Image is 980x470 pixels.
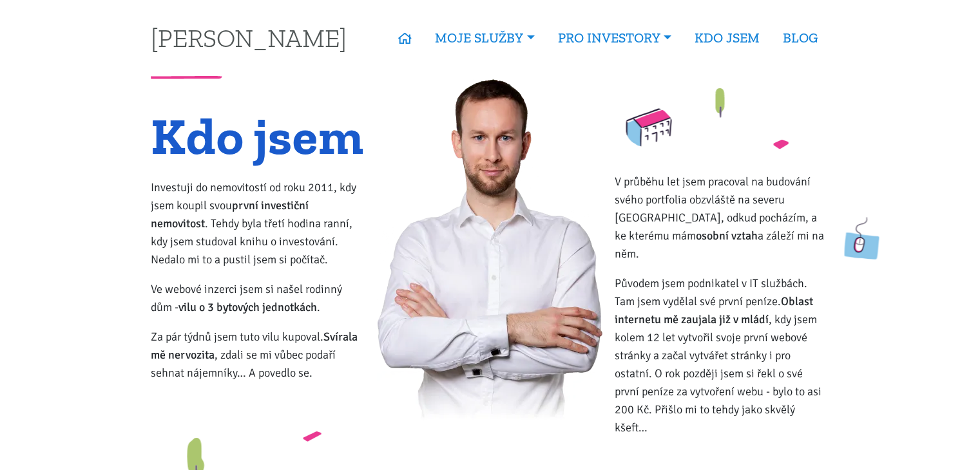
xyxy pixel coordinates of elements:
[151,178,365,268] p: Investuji do nemovitostí od roku 2011, kdy jsem koupil svou . Tehdy byla třetí hodina ranní, kdy ...
[423,23,546,53] a: MOJE SLUŽBY
[151,328,365,382] p: Za pár týdnů jsem tuto vilu kupoval. , zdali se mi vůbec podaří sehnat nájemníky… A povedlo se.
[615,274,829,437] p: Původem jsem podnikatel v IT službách. Tam jsem vydělal své první peníze. , kdy jsem kolem 12 let...
[771,23,829,53] a: BLOG
[683,23,771,53] a: KDO JSEM
[696,229,758,243] strong: osobní vztah
[178,300,317,314] strong: vilu o 3 bytových jednotkách
[546,23,683,53] a: PRO INVESTORY
[151,115,365,158] h1: Kdo jsem
[151,25,347,50] a: [PERSON_NAME]
[151,280,365,316] p: Ve webové inzerci jsem si našel rodinný dům - .
[615,173,829,263] p: V průběhu let jsem pracoval na budování svého portfolia obzvláště na severu [GEOGRAPHIC_DATA], od...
